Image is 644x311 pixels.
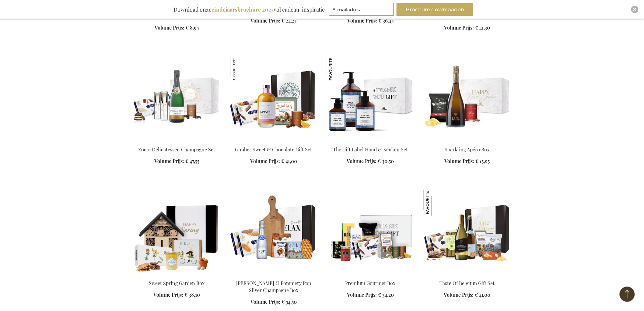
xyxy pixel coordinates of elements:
span: € 41,00 [281,158,297,164]
img: Close [633,8,637,11]
span: Volume Prijs: [347,292,377,298]
a: [PERSON_NAME] & Pommery Pop Silver Champagne Box [236,280,311,293]
span: € 24,25 [282,17,297,24]
span: Volume Prijs: [250,158,280,164]
a: Volume Prijs: € 47,55 [154,158,199,165]
a: Volume Prijs: € 8,95 [155,24,199,31]
img: Taste Of Belgium Gift Set [424,189,511,275]
span: € 41,30 [475,24,490,31]
span: € 41,00 [475,292,491,298]
span: Volume Prijs: [347,158,377,164]
div: Close [631,6,639,13]
span: Volume Prijs: [154,158,184,164]
img: Premium Gourmet Box [327,189,414,275]
a: Volume Prijs: € 24,25 [251,17,297,24]
img: Sweet Delights Champagne Set [133,56,220,141]
span: Volume Prijs: [250,299,280,305]
b: eindejaarsbrochure 2025 [212,6,274,13]
span: Volume Prijs: [444,24,474,31]
a: Gimber Sweet & Chocolate Gift Set [235,146,312,153]
span: € 47,55 [185,158,199,164]
img: Gimber Sweet & Chocolate Gift Set [230,56,256,82]
span: € 30,50 [378,158,394,164]
button: Brochure downloaden [397,3,473,16]
span: € 15,95 [476,158,490,164]
a: Volume Prijs: € 34,20 [347,292,394,299]
span: Volume Prijs: [347,17,377,24]
a: Volume Prijs: € 30,50 [347,158,394,165]
span: Volume Prijs: [155,24,185,31]
a: Volume Prijs: € 41,30 [444,24,490,31]
a: Sweet Spring Garden Box [149,280,205,286]
div: Download onze vol cadeau-inspiratie [171,3,328,16]
a: Zoete Delicatessen Champagne Set [138,146,215,153]
span: € 34,20 [378,292,394,298]
a: Sweet Delights Champagne Set [133,139,220,144]
img: Taste Of Belgium Gift Set [424,189,450,216]
img: The Gift Label Hand & Kitchen Set [327,56,414,141]
a: Taste Of Belgium Gift Set Taste Of Belgium Gift Set [424,272,511,278]
span: € 54,50 [282,299,297,305]
a: The Gift Label Hand & Keuken Set [333,146,408,153]
span: € 38,10 [185,292,200,298]
span: Volume Prijs: [445,158,474,164]
a: Sparkling Apéro Box [445,146,490,153]
span: Volume Prijs: [154,292,184,298]
form: marketing offers and promotions [329,3,395,18]
a: Sweet Spring Garden Box [133,272,220,278]
a: Volume Prijs: € 54,50 [250,299,297,306]
a: Premium Gourmet Box [345,280,396,286]
a: Sweet Delights & Pommery Pop Silver Champagne Box [230,272,317,278]
img: Gimber Sweet & Chocolate Gift Set [230,56,317,141]
a: The Gift Label Hand & Kitchen Set The Gift Label Hand & Keuken Set [327,139,414,144]
span: Volume Prijs: [444,292,474,298]
a: Volume Prijs: € 15,95 [445,158,490,165]
span: € 8,95 [186,24,199,31]
a: Sparkling Apero Box [424,139,511,144]
img: Sweet Spring Garden Box [133,189,220,275]
a: Volume Prijs: € 41,00 [444,292,491,299]
img: Sparkling Apero Box [424,56,511,141]
a: Volume Prijs: € 41,00 [250,158,297,165]
img: Sweet Delights & Pommery Pop Silver Champagne Box [230,189,317,275]
a: Volume Prijs: € 36,45 [347,17,394,24]
span: € 36,45 [378,17,394,24]
a: Premium Gourmet Box [327,272,414,278]
a: Volume Prijs: € 38,10 [154,292,200,299]
span: Volume Prijs: [251,17,281,24]
a: Taste Of Belgium Gift Set [440,280,495,286]
img: The Gift Label Hand & Keuken Set [327,56,353,82]
input: E-mailadres [329,3,394,16]
a: Gimber Sweet & Chocolate Gift Set Gimber Sweet & Chocolate Gift Set [230,139,317,144]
